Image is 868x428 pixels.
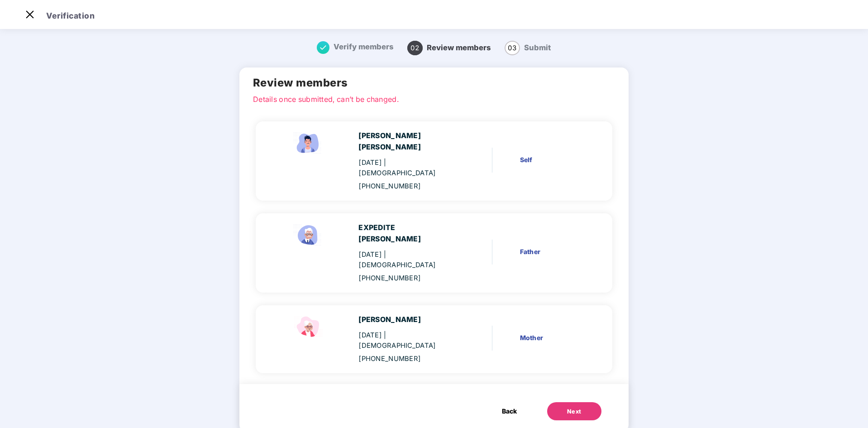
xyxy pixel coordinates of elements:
div: [PERSON_NAME] [PERSON_NAME] [358,130,455,153]
span: Verify members [334,42,394,51]
span: 03 [505,41,520,55]
span: Review members [427,43,491,52]
div: Next [567,407,582,416]
div: [DATE] [358,330,455,351]
img: svg+xml;base64,PHN2ZyB4bWxucz0iaHR0cDovL3d3dy53My5vcmcvMjAwMC9zdmciIHdpZHRoPSI1NCIgaGVpZ2h0PSIzOC... [290,314,326,340]
div: Self [520,155,584,165]
div: EXPEDITE [PERSON_NAME] [358,222,455,245]
p: Details once submitted, can’t be changed. [253,94,615,102]
h2: Review members [253,74,615,91]
span: | [DEMOGRAPHIC_DATA] [358,159,436,177]
div: Mother [520,333,584,343]
button: Next [547,402,601,420]
img: svg+xml;base64,PHN2ZyBpZD0iRmF0aGVyX2ljb24iIHhtbG5zPSJodHRwOi8vd3d3LnczLm9yZy8yMDAwL3N2ZyIgeG1sbn... [290,222,326,248]
div: [DATE] [358,158,455,178]
span: | [DEMOGRAPHIC_DATA] [358,250,436,269]
span: Submit [524,43,551,52]
div: [PHONE_NUMBER] [358,273,455,284]
img: svg+xml;base64,PHN2ZyB4bWxucz0iaHR0cDovL3d3dy53My5vcmcvMjAwMC9zdmciIHdpZHRoPSIxNiIgaGVpZ2h0PSIxNi... [317,41,329,54]
div: Father [520,247,584,257]
span: Back [502,406,517,416]
button: Back [493,402,526,420]
div: [DATE] [358,250,455,270]
img: svg+xml;base64,PHN2ZyBpZD0iRW1wbG95ZWVfbWFsZSIgeG1sbnM9Imh0dHA6Ly93d3cudzMub3JnLzIwMDAvc3ZnIiB3aW... [290,130,326,156]
div: [PERSON_NAME] [358,314,455,326]
div: [PHONE_NUMBER] [358,181,455,192]
span: 02 [407,41,423,55]
div: [PHONE_NUMBER] [358,354,455,364]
